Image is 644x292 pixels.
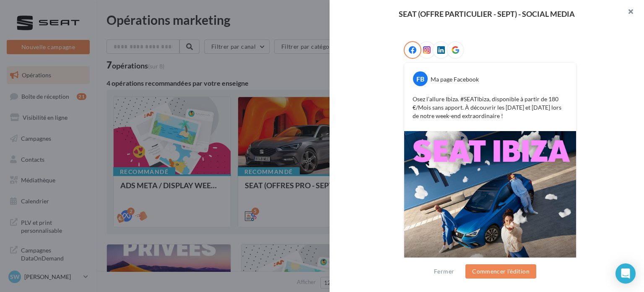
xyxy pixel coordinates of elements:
div: Ma page Facebook [431,75,479,84]
div: FB [413,71,428,86]
button: Fermer [431,266,457,276]
p: Osez l’allure Ibiza. #SEATIbiza, disponible à partir de 180 €/Mois sans apport. À découvrir les [... [413,95,568,120]
div: SEAT (OFFRE PARTICULIER - SEPT) - SOCIAL MEDIA [343,10,631,18]
button: Commencer l'édition [465,264,536,279]
div: Open Intercom Messenger [615,263,636,284]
